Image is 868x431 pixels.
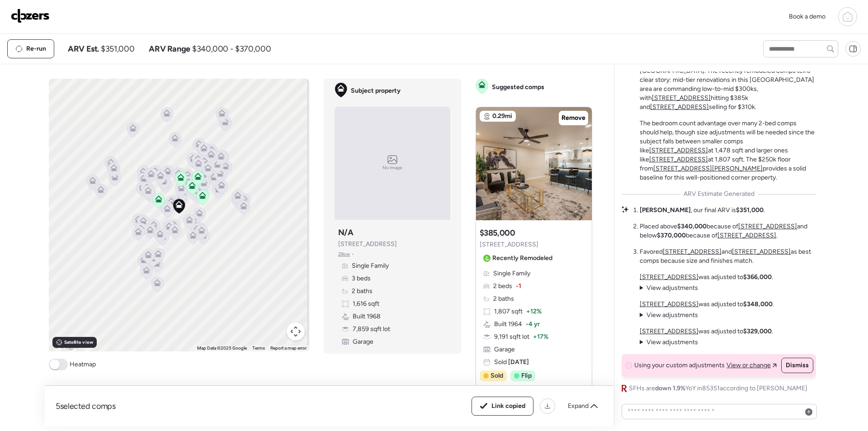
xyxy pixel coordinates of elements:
[353,312,381,321] span: Built 1968
[149,43,190,54] span: ARV Range
[743,327,772,335] strong: $329,000
[640,119,816,182] p: The bedroom count advantage over many 2-bed comps should help, though size adjustments will be ne...
[493,294,514,303] span: 2 baths
[629,384,807,393] span: SFHs are YoY in 85351 according to [PERSON_NAME]
[561,114,585,123] span: Remove
[192,43,271,54] span: $340,000 - $370,000
[51,340,81,351] a: Open this area in Google Maps (opens a new window)
[493,282,512,291] span: 2 beds
[640,222,816,240] li: Placed above because of and below because of .
[732,248,791,256] a: [STREET_ADDRESS]
[353,337,373,346] span: Garage
[70,360,96,369] span: Heatmap
[640,311,698,320] summary: View adjustments
[507,358,529,366] span: [DATE]
[657,232,686,239] strong: $370,000
[352,274,371,283] span: 3 beds
[494,332,529,341] span: 9,191 sqft lot
[353,325,390,334] span: 7,859 sqft lot
[640,273,773,282] p: was adjusted to .
[726,361,771,370] span: View or change
[493,269,530,278] span: Single Family
[684,189,755,199] span: ARV Estimate Generated
[640,206,691,214] strong: [PERSON_NAME]
[640,273,698,281] a: [STREET_ADDRESS]
[480,240,538,249] span: [STREET_ADDRESS]
[640,206,765,215] li: , our final ARV is .
[649,156,708,163] a: [STREET_ADDRESS]
[68,43,99,54] span: ARV Est.
[338,251,350,258] span: Zillow
[726,361,777,370] a: View or change
[655,384,685,392] span: down 1.9%
[352,251,354,258] span: •
[491,371,503,380] span: Sold
[491,402,525,411] span: Link copied
[640,338,698,347] summary: View adjustments
[640,247,816,265] li: Favored and as best comps because size and finishes match.
[738,223,797,230] a: [STREET_ADDRESS]
[11,9,50,23] img: Logo
[646,338,698,346] span: View adjustments
[786,361,809,370] span: Dismiss
[480,227,515,238] h3: $385,000
[649,147,708,154] a: [STREET_ADDRESS]
[653,165,763,172] a: [STREET_ADDRESS][PERSON_NAME]
[352,287,373,296] span: 2 baths
[743,273,772,281] strong: $366,000
[492,83,544,92] span: Suggested comps
[743,300,773,308] strong: $348,000
[197,346,247,350] span: Map Data ©2025 Google
[490,385,552,394] span: 20 days until pending
[717,232,776,239] a: [STREET_ADDRESS]
[652,94,711,102] a: [STREET_ADDRESS]
[51,340,81,351] img: Google
[677,223,707,230] strong: $340,000
[568,402,589,411] span: Expand
[640,48,816,112] p: This 3/2 corner lot property benefits from extra yard space and partial golf views, but faces tra...
[526,320,540,329] span: -4 yr
[252,346,265,350] a: Terms (opens in new tab)
[646,311,698,319] span: View adjustments
[494,358,529,367] span: Sold
[650,103,709,111] a: [STREET_ADDRESS]
[338,227,354,238] h3: N/A
[494,345,515,354] span: Garage
[64,339,93,346] span: Satellite view
[736,206,764,214] strong: $351,000
[26,44,46,53] span: Re-run
[287,322,305,341] button: Map camera controls
[521,371,532,380] span: Flip
[382,164,402,171] span: No image
[270,346,307,350] a: Report a map error
[492,254,552,263] span: Recently Remodeled
[533,332,548,341] span: + 17%
[351,86,401,95] span: Subject property
[634,361,725,370] span: Using your custom adjustments
[640,284,698,293] summary: View adjustments
[663,248,722,256] a: [STREET_ADDRESS]
[526,307,542,316] span: + 12%
[338,240,397,249] span: [STREET_ADDRESS]
[56,401,116,412] span: 5 selected comps
[492,112,512,121] span: 0.29mi
[640,327,698,335] a: [STREET_ADDRESS]
[516,282,521,291] span: -1
[352,261,389,270] span: Single Family
[101,43,134,54] span: $351,000
[640,300,774,309] p: was adjusted to .
[640,300,698,308] a: [STREET_ADDRESS]
[646,284,698,292] span: View adjustments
